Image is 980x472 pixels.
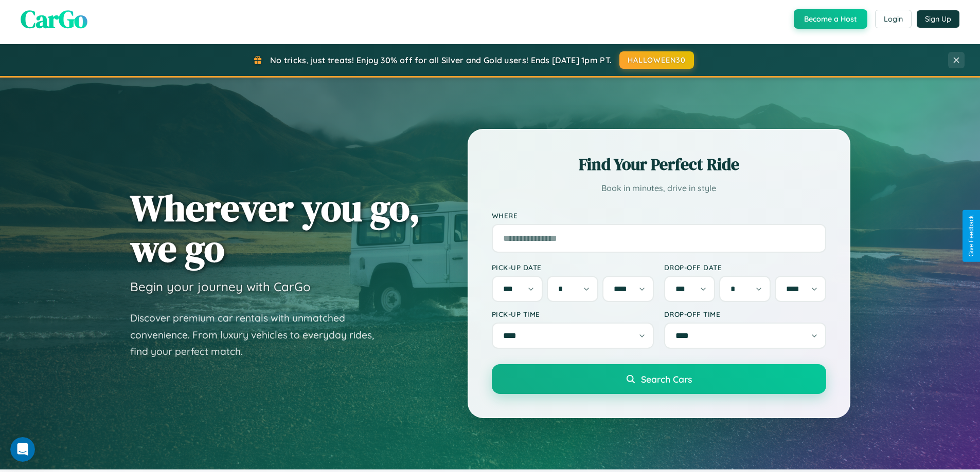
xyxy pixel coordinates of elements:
span: No tricks, just treats! Enjoy 30% off for all Silver and Gold users! Ends [DATE] 1pm PT. [270,55,612,65]
iframe: Intercom live chat [10,437,35,462]
button: Login [875,10,912,28]
button: Sign Up [917,10,959,28]
label: Drop-off Time [664,310,826,318]
h3: Begin your journey with CarGo [130,279,311,294]
label: Pick-up Time [492,310,654,318]
h1: Wherever you go, we go [130,187,420,269]
button: Search Cars [492,364,826,394]
span: Search Cars [641,373,692,385]
div: Give Feedback [968,215,975,257]
button: Become a Host [794,9,867,29]
h2: Find Your Perfect Ride [492,153,826,176]
label: Where [492,211,826,220]
p: Book in minutes, drive in style [492,181,826,196]
span: CarGo [21,2,87,36]
button: HALLOWEEN30 [619,51,694,69]
p: Discover premium car rentals with unmatched convenience. From luxury vehicles to everyday rides, ... [130,310,387,360]
label: Pick-up Date [492,263,654,272]
label: Drop-off Date [664,263,826,272]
